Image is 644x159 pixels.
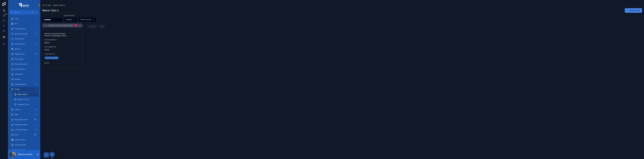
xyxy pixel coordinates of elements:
a: Offene Starts [10,37,39,41]
a: Projektplanung [10,26,39,31]
span: Meine Raketen [15,149,25,151]
span: Home [15,18,19,20]
span: Filter Priority [80,18,91,21]
a: Home [10,16,39,21]
div: 167 [33,118,37,121]
span: SMS [15,114,18,116]
a: Meine ToDo´s [13,92,39,97]
span: [PERSON_NAME] [45,57,58,59]
span: To Dos [45,4,51,7]
span: Glocken [15,48,21,50]
span: [DATE] [44,42,80,44]
div: 2 [34,32,37,35]
span: Erstellungsdatum [44,39,80,41]
span: Laufende Projekte [15,129,28,131]
span: Geplante Projekte [15,124,27,126]
span: E-Mails [15,109,20,111]
a: Terminkalender [10,143,39,147]
a: Provisionen [10,72,39,76]
a: Auszeichnung1 [10,67,39,71]
span: Deals [15,134,19,136]
div: 1 [34,68,37,71]
a: Raketenstart offen167 [10,117,39,122]
span: Ctrl [30,11,35,14]
span: Raketen inaktiv [15,139,26,141]
span: Zu erledigen bis [44,46,80,48]
span: Raketen [15,78,21,80]
div: 2 [34,83,37,86]
a: To Dos [10,87,39,92]
span: Vorschussanfrage [15,33,27,35]
span: [DATE] [44,49,80,51]
span: K [35,11,37,13]
a: Erstellte To Dos [13,97,39,102]
span: Provisionen [15,73,23,75]
p: [PERSON_NAME] [18,153,32,156]
a: Raketen inaktiv [10,138,39,142]
a: E-Mails9 [10,107,39,112]
div: 2 [34,123,37,126]
span: KPI [15,23,17,25]
span: Warte auf Rückmeldung [48,24,73,27]
span: Erstellte To Dos [18,98,29,100]
a: Vorschussanfrage2 [10,32,39,36]
a: Rechnungen [10,57,39,61]
div: 9 [34,108,37,111]
a: Glocken [10,47,39,51]
span: Content Börse [15,43,25,45]
span: Rakete [66,18,72,21]
a: Deals209 [10,132,39,137]
div: scrollable content [8,15,40,150]
h1: Meine ToDo´s [42,9,59,12]
a: Bonus abrechnen [10,62,39,66]
div: 5 [34,113,37,116]
a: [PERSON_NAME] [44,56,59,59]
span: Jump to... [13,11,29,13]
a: Content Börse0 [10,42,39,46]
a: Telefoneingänge2 [10,82,39,87]
span: Telefoneingänge [15,83,26,85]
button: Select Button [78,17,96,22]
span: Projektplanung [15,28,25,30]
a: Bitte den urlaub Ende Oktober checken und bestätigen lassenErstellungsdatum[DATE]Zu erledigen bis... [42,30,83,69]
div: 209 [33,133,37,136]
label: Rakete Filer [64,14,74,17]
span: Rakete [44,62,80,64]
span: Terminkalender [15,144,26,146]
span: Auszeichnung [15,68,25,70]
a: Meine Raketen [10,148,39,152]
button: Select Button [64,17,77,22]
span: Rechnungen [15,58,24,60]
a: Erledigte To Dos [13,102,39,107]
a: Raketen [10,77,39,82]
span: Supportcenter [15,53,25,55]
span: Zugewiesen an [44,53,80,55]
div: 1 [75,24,76,26]
span: Meine ToDo´s [18,93,27,95]
a: Meine ToDo´s [54,4,65,7]
span: Bonus abrechnen [15,63,27,65]
span: Erledigte To Dos [18,103,29,105]
button: Neues ToDo [625,8,642,13]
img: App logo [19,3,29,7]
span: Offene Starts [15,38,24,40]
a: Supportcenter31 [10,52,39,56]
a: Laufende Projekte17 [10,127,39,132]
a: SMS5 [10,112,39,117]
div: 17 [34,128,37,131]
a: KPI [10,21,39,26]
div: 31 [34,52,37,56]
a: Geplante Projekte2 [10,122,39,127]
span: To Dos [15,88,19,90]
span: -- [44,65,46,67]
span: Bitte den urlaub Ende Oktober checken und bestätigen lassen [44,33,80,37]
a: To Dos [42,4,51,7]
div: 0 [34,42,37,45]
span: Raketenstart offen [15,119,28,121]
button: Jump to...CtrlK [10,10,39,15]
